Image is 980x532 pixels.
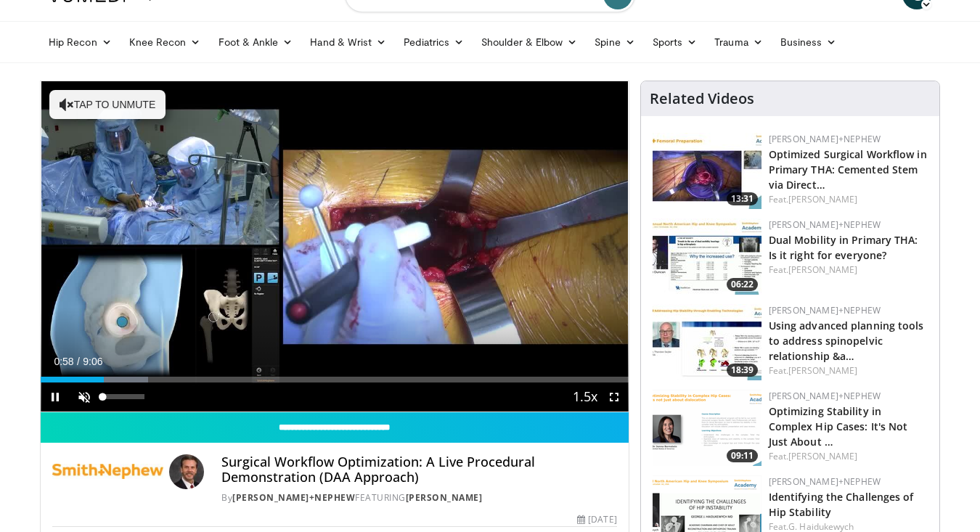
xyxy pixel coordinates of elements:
[727,364,758,377] span: 18:39
[769,364,928,377] div: Feat.
[769,450,928,463] div: Feat.
[644,28,706,57] a: Sports
[653,304,761,380] img: 781415e3-4312-4b44-b91f-90f5dce49941.150x105_q85_crop-smart_upscale.jpg
[221,454,616,486] h4: Surgical Workflow Optimization: A Live Procedural Demonstration (DAA Approach)
[49,90,166,119] button: Tap to unmute
[121,28,210,57] a: Knee Recon
[769,404,908,449] a: Optimizing Stability in Complex Hip Cases: It's Not Just About …
[586,28,643,57] a: Spine
[769,490,914,519] a: Identifying the Challenges of Hip Stability
[210,28,302,57] a: Foot & Ankle
[769,218,881,231] a: [PERSON_NAME]+Nephew
[653,133,761,209] img: 0fcfa1b5-074a-41e4-bf3d-4df9b2562a6c.150x105_q85_crop-smart_upscale.jpg
[41,81,629,412] video-js: Video Player
[169,454,204,489] img: Avatar
[727,449,758,462] span: 09:11
[769,193,928,206] div: Feat.
[653,304,761,380] a: 18:39
[769,304,881,316] a: [PERSON_NAME]+Nephew
[395,28,473,57] a: Pediatrics
[769,133,881,145] a: [PERSON_NAME]+Nephew
[769,319,924,363] a: Using advanced planning tools to address spinopelvic relationship &a…
[70,382,99,412] button: Unmute
[769,263,928,277] div: Feat.
[769,233,918,262] a: Dual Mobility in Primary THA: Is it right for everyone?
[52,454,163,489] img: Smith+Nephew
[650,90,754,107] h4: Related Videos
[301,28,395,57] a: Hand & Wrist
[769,475,881,488] a: [PERSON_NAME]+Nephew
[653,390,761,466] a: 09:11
[788,193,857,205] a: [PERSON_NAME]
[653,218,761,295] a: 06:22
[769,390,881,402] a: [PERSON_NAME]+Nephew
[653,218,761,295] img: ca45bebe-5fc4-4b9b-9513-8f91197adb19.150x105_q85_crop-smart_upscale.jpg
[41,382,70,412] button: Pause
[727,278,758,291] span: 06:22
[788,364,857,377] a: [PERSON_NAME]
[653,133,761,209] a: 13:31
[41,377,629,382] div: Progress Bar
[83,356,102,367] span: 9:06
[577,513,616,526] div: [DATE]
[473,28,586,57] a: Shoulder & Elbow
[102,394,144,399] div: Volume Level
[232,491,355,504] a: [PERSON_NAME]+Nephew
[727,192,758,205] span: 13:31
[706,28,772,57] a: Trauma
[788,450,857,462] a: [PERSON_NAME]
[77,356,80,367] span: /
[221,491,616,504] div: By FEATURING
[571,382,600,412] button: Playback Rate
[772,28,846,57] a: Business
[40,28,121,57] a: Hip Recon
[653,390,761,466] img: 2cca93f5-0e0f-48d9-bc69-7394755c39ca.png.150x105_q85_crop-smart_upscale.png
[788,263,857,276] a: [PERSON_NAME]
[600,382,629,412] button: Fullscreen
[769,147,927,192] a: Optimized Surgical Workflow in Primary THA: Cemented Stem via Direct…
[54,356,73,367] span: 0:58
[406,491,483,504] a: [PERSON_NAME]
